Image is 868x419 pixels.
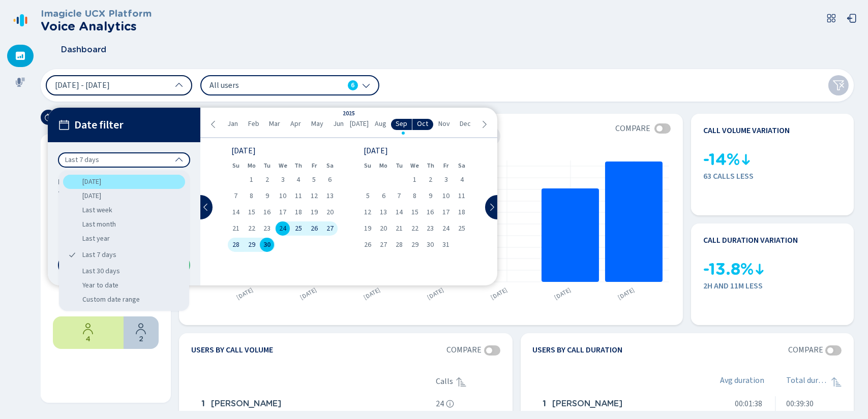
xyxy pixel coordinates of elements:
svg: funnel-disabled [832,79,845,91]
div: Sun Sep 14 2025 [228,205,244,219]
span: 2 [429,176,432,183]
div: Mon Sep 22 2025 [244,221,259,236]
div: Tue Sep 30 2025 [259,238,275,252]
span: 22 [248,225,255,232]
span: 20 [326,209,334,216]
abbr: Friday [443,162,448,169]
span: 14 [232,209,240,216]
span: 24 [442,225,450,232]
div: Thu Oct 16 2025 [423,205,438,219]
span: 15 [411,209,418,216]
span: 19 [364,225,371,232]
span: 27 [380,241,387,248]
svg: mic-fill [15,77,25,87]
span: 30 [263,241,271,248]
span: 3 [444,176,448,183]
svg: dashboard-filled [15,51,25,61]
svg: chevron-right [480,120,488,128]
span: 6 [382,192,385,200]
div: Thu Sep 25 2025 [291,221,307,236]
svg: chevron-up [175,156,183,164]
span: 16 [263,209,271,216]
div: Tue Oct 21 2025 [392,221,407,236]
div: Thu Oct 23 2025 [423,221,438,236]
div: Tue Sep 16 2025 [259,205,275,219]
span: 25 [458,225,465,232]
span: 11 [458,192,465,200]
div: Wed Sep 03 2025 [275,173,291,187]
div: Sat Sep 20 2025 [322,205,338,219]
span: 31 [442,241,450,248]
span: All users [209,80,326,91]
span: Jan [227,120,238,128]
span: Sep [396,120,407,128]
span: 15 [248,209,255,216]
div: Sun Oct 26 2025 [360,238,376,252]
div: Tue Oct 07 2025 [392,189,407,203]
div: Wed Oct 01 2025 [407,173,423,187]
div: Wed Sep 24 2025 [275,221,291,236]
svg: chevron-right [488,203,496,211]
span: 12 [311,192,318,200]
div: Sun Oct 19 2025 [360,221,376,236]
span: 4 [460,176,464,183]
span: [DATE] - [DATE] [55,81,110,89]
div: Sun Sep 28 2025 [228,238,244,252]
h2: Voice Analytics [41,19,152,34]
abbr: Sunday [364,162,371,169]
span: Jun [333,120,344,128]
span: Nov [438,120,450,128]
span: Last 7 days [65,155,99,165]
svg: chevron-left [202,203,210,211]
span: 23 [427,225,434,232]
span: 1 [413,176,416,183]
div: Sun Oct 12 2025 [360,205,376,219]
span: 27 [326,225,334,232]
span: Oct [417,120,429,128]
span: 8 [250,192,253,200]
div: Fri Oct 24 2025 [438,221,454,236]
div: Sat Oct 18 2025 [454,205,470,219]
div: Wed Oct 08 2025 [407,189,423,203]
abbr: Friday [312,162,317,169]
span: To [58,188,78,200]
abbr: Saturday [458,162,465,169]
abbr: Tuesday [396,162,403,169]
div: Mon Sep 29 2025 [244,238,259,252]
span: 10 [442,192,450,200]
div: Tue Oct 28 2025 [392,238,407,252]
span: 7 [234,192,237,200]
div: Sun Oct 05 2025 [360,189,376,203]
div: Mon Oct 27 2025 [376,238,392,252]
div: Thu Sep 04 2025 [291,173,307,187]
span: 16 [427,209,434,216]
span: 6 [328,176,332,183]
abbr: Wednesday [410,162,419,169]
span: 29 [411,241,418,248]
span: Feb [248,120,259,128]
span: Mar [269,120,280,128]
abbr: Thursday [294,162,302,169]
div: [DATE] [231,147,334,154]
div: Sat Sep 06 2025 [322,173,338,187]
div: Mon Sep 08 2025 [244,189,259,203]
span: 3 [281,176,285,183]
span: 11 [295,192,302,200]
svg: chevron-down [362,81,370,89]
span: Apr [290,120,301,128]
div: 2025 [343,111,355,117]
h3: Imagicle UCX Platform [41,8,152,19]
div: Fri Oct 03 2025 [438,173,454,187]
div: Tue Sep 02 2025 [259,173,275,187]
span: 10 [279,192,286,200]
div: [DATE] [63,175,185,189]
div: Wed Oct 29 2025 [407,238,423,252]
div: Recordings [7,71,34,93]
div: Tue Sep 23 2025 [259,221,275,236]
div: Last week [63,203,185,217]
div: Fri Sep 05 2025 [306,173,322,187]
div: Sat Sep 27 2025 [322,221,338,236]
div: Thu Sep 18 2025 [291,205,307,219]
div: Tue Sep 09 2025 [259,189,275,203]
div: Fri Oct 10 2025 [438,189,454,203]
